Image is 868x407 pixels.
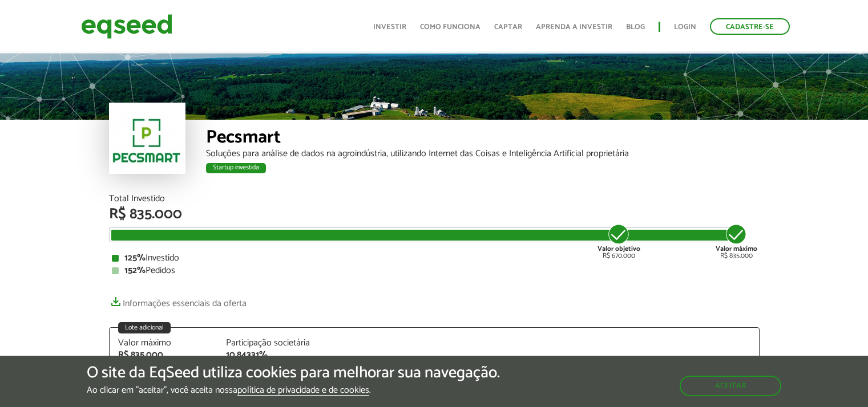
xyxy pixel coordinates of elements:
[674,23,696,31] a: Login
[112,254,757,263] div: Investido
[112,266,757,275] div: Pedidos
[109,207,760,222] div: R$ 835.000
[124,250,146,266] strong: 125%
[536,23,612,31] a: Aprenda a investir
[118,322,171,333] div: Lote adicional
[109,292,247,308] a: Informações essenciais da oferta
[81,11,172,42] img: EqSeed
[206,128,760,149] div: Pecsmart
[373,23,406,31] a: Investir
[118,339,209,348] div: Valor máximo
[626,23,645,31] a: Blog
[124,263,146,278] strong: 152%
[716,223,757,259] div: R$ 835.000
[597,243,640,254] strong: Valor objetivo
[87,364,500,382] h5: O site da EqSeed utiliza cookies para melhorar sua navegação.
[716,243,757,254] strong: Valor máximo
[87,385,500,396] p: Ao clicar em "aceitar", você aceita nossa .
[680,376,781,396] button: Aceitar
[420,23,481,31] a: Como funciona
[206,149,760,158] div: Soluções para análise de dados na agroindústria, utilizando Internet das Coisas e Inteligência Ar...
[597,223,640,259] div: R$ 670.000
[118,351,209,360] div: R$ 835.000
[109,194,760,203] div: Total Investido
[237,386,369,396] a: política de privacidade e de cookies
[226,339,317,348] div: Participação societária
[494,23,522,31] a: Captar
[710,18,790,35] a: Cadastre-se
[206,163,266,173] div: Startup investida
[226,351,317,360] div: 10,84331%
